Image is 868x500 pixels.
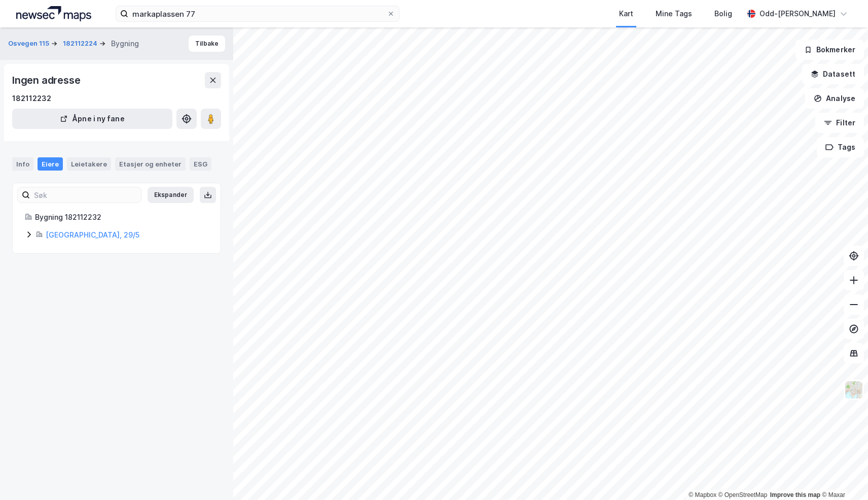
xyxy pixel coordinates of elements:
[817,451,868,500] iframe: Chat Widget
[770,491,820,498] a: Improve this map
[689,491,716,498] a: Mapbox
[8,39,51,49] button: Osvegen 115
[189,36,225,52] button: Tilbake
[63,39,99,49] button: 182112224
[190,157,211,171] div: ESG
[656,8,692,20] div: Mine Tags
[16,6,91,21] img: logo.a4113a55bc3d86da70a041830d287a7e.svg
[128,6,387,21] input: Søk på adresse, matrikkel, gårdeiere, leietakere eller personer
[35,211,208,223] div: Bygning 182112232
[46,230,139,239] a: [GEOGRAPHIC_DATA], 29/5
[148,187,194,203] button: Ekspander
[817,137,864,157] button: Tags
[815,113,864,133] button: Filter
[12,92,51,105] div: 182112232
[38,157,63,171] div: Eiere
[802,64,864,84] button: Datasett
[67,157,111,171] div: Leietakere
[718,491,768,498] a: OpenStreetMap
[12,157,33,171] div: Info
[759,8,836,20] div: Odd-[PERSON_NAME]
[714,8,732,20] div: Bolig
[12,109,172,129] button: Åpne i ny fane
[805,88,864,109] button: Analyse
[111,38,139,50] div: Bygning
[795,40,864,60] button: Bokmerker
[619,8,633,20] div: Kart
[12,72,82,88] div: Ingen adresse
[30,187,141,203] input: Søk
[844,380,863,399] img: Z
[817,451,868,500] div: Kontrollprogram for chat
[119,159,182,169] div: Etasjer og enheter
